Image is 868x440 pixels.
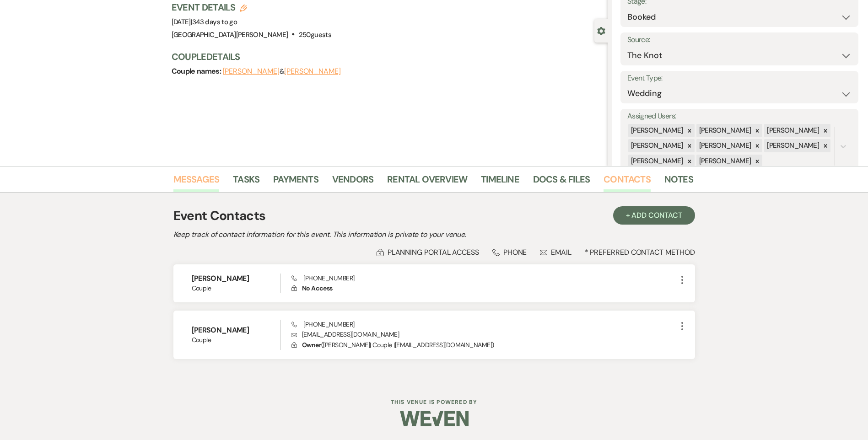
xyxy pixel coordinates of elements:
a: Payments [273,172,318,192]
label: Source: [627,33,852,47]
div: [PERSON_NAME] [628,155,685,168]
div: [PERSON_NAME] [696,155,753,168]
h2: Keep track of contact information for this event. This information is private to your venue. [173,229,695,240]
div: [PERSON_NAME] [628,139,685,152]
label: Event Type: [627,72,852,85]
span: [PHONE_NUMBER] [291,274,354,282]
p: [EMAIL_ADDRESS][DOMAIN_NAME] [291,329,676,339]
div: * Preferred Contact Method [173,247,695,257]
div: [PERSON_NAME] [696,139,753,152]
a: Notes [664,172,693,192]
div: [PERSON_NAME] [628,124,685,137]
span: No Access [302,284,333,292]
a: Timeline [481,172,519,192]
span: & [223,67,341,76]
span: Couple names: [172,66,223,76]
h6: [PERSON_NAME] [192,274,281,284]
a: Rental Overview [387,172,467,192]
div: [PERSON_NAME] [764,139,820,152]
span: | [191,17,237,27]
button: Close lead details [597,26,605,35]
div: [PERSON_NAME] [696,124,753,137]
span: 343 days to go [192,17,237,27]
span: Couple [192,284,281,293]
button: [PERSON_NAME] [284,68,341,75]
div: Phone [492,247,527,257]
button: [PERSON_NAME] [223,68,280,75]
h6: [PERSON_NAME] [192,325,281,335]
a: Messages [173,172,220,192]
h3: Couple Details [172,50,598,63]
div: Planning Portal Access [377,247,479,257]
span: [PHONE_NUMBER] [291,320,354,328]
h1: Event Contacts [173,206,266,225]
div: [PERSON_NAME] [764,124,820,137]
a: Vendors [332,172,373,192]
h3: Event Details [172,1,331,14]
img: Weven Logo [400,402,469,435]
span: Owner [302,341,321,349]
span: Couple [192,335,281,345]
p: ( [PERSON_NAME] | Couple | [EMAIL_ADDRESS][DOMAIN_NAME] ) [291,340,676,350]
button: + Add Contact [613,206,695,225]
label: Assigned Users: [627,110,852,123]
span: 250 guests [299,30,331,39]
a: Contacts [604,172,651,192]
span: [DATE] [172,17,237,27]
a: Docs & Files [533,172,590,192]
span: [GEOGRAPHIC_DATA][PERSON_NAME] [172,30,288,39]
a: Tasks [233,172,259,192]
div: Email [540,247,571,257]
